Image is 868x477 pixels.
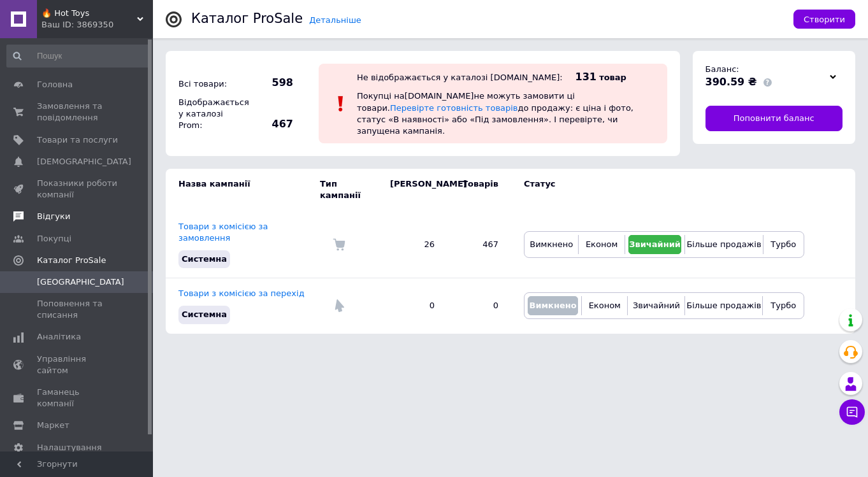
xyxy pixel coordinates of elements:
span: Товари та послуги [37,134,118,146]
div: Каталог ProSale [191,12,303,25]
span: Звичайний [629,239,681,249]
div: Відображається у каталозі Prom: [175,94,245,135]
td: Товарів [447,169,511,211]
button: Звичайний [631,296,681,315]
span: Турбо [770,239,796,249]
span: Системна [182,310,227,319]
span: Показники роботи компанії [37,178,118,201]
button: Вимкнено [528,235,575,254]
td: Назва кампанії [166,169,320,211]
span: Маркет [37,420,69,431]
span: Вимкнено [530,239,573,249]
button: Чат з покупцем [839,399,865,425]
span: Відгуки [37,211,70,222]
span: Більше продажів [686,239,761,249]
td: Тип кампанії [320,169,377,211]
button: Економ [585,296,624,315]
button: Вимкнено [528,296,578,315]
img: :exclamation: [331,94,351,113]
span: Гаманець компанії [37,387,118,409]
span: Звичайний [633,301,680,310]
a: Перевірте готовність товарів [390,103,518,113]
td: 0 [447,278,511,334]
span: 🔥 Hot Toys [41,8,137,19]
span: Покупці [37,233,71,245]
img: Комісія за замовлення [333,238,345,251]
td: [PERSON_NAME] [377,169,447,211]
td: Статус [511,169,804,211]
span: [GEOGRAPHIC_DATA] [37,276,124,288]
span: товар [599,73,626,82]
button: Створити [793,10,855,29]
span: Економ [589,301,621,310]
span: 598 [249,76,293,90]
img: Комісія за перехід [333,299,345,312]
span: Системна [182,254,227,264]
div: Ваш ID: 3869350 [41,19,153,31]
span: Економ [586,239,618,249]
td: 467 [447,211,511,278]
input: Пошук [6,45,150,68]
span: Поповнення та списання [37,298,118,321]
a: Товари з комісією за замовлення [178,222,268,243]
span: Баланс: [705,64,739,74]
span: Більше продажів [686,301,761,310]
span: [DEMOGRAPHIC_DATA] [37,156,131,167]
span: Створити [804,15,845,24]
span: Аналітика [37,331,81,343]
a: Детальніше [309,15,361,25]
span: Головна [37,79,73,90]
span: Налаштування [37,442,102,453]
span: Замовлення та повідомлення [37,101,118,124]
td: 26 [377,211,447,278]
button: Більше продажів [688,296,759,315]
span: Покупці на [DOMAIN_NAME] не можуть замовити ці товари. до продажу: є ціна і фото, статус «В наявн... [357,91,633,136]
a: Поповнити баланс [705,106,843,131]
span: Турбо [770,301,796,310]
button: Звичайний [628,235,682,254]
button: Турбо [767,235,800,254]
span: 131 [575,71,597,83]
td: 0 [377,278,447,334]
button: Турбо [766,296,800,315]
a: Товари з комісією за перехід [178,288,305,298]
span: Вимкнено [529,301,576,310]
button: Більше продажів [688,235,759,254]
span: 390.59 ₴ [705,76,757,88]
button: Економ [582,235,621,254]
span: Управління сайтом [37,353,118,376]
div: Не відображається у каталозі [DOMAIN_NAME]: [357,73,563,82]
span: 467 [249,117,293,131]
span: Поповнити баланс [734,113,814,124]
div: Всі товари: [175,75,245,93]
span: Каталог ProSale [37,255,106,266]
